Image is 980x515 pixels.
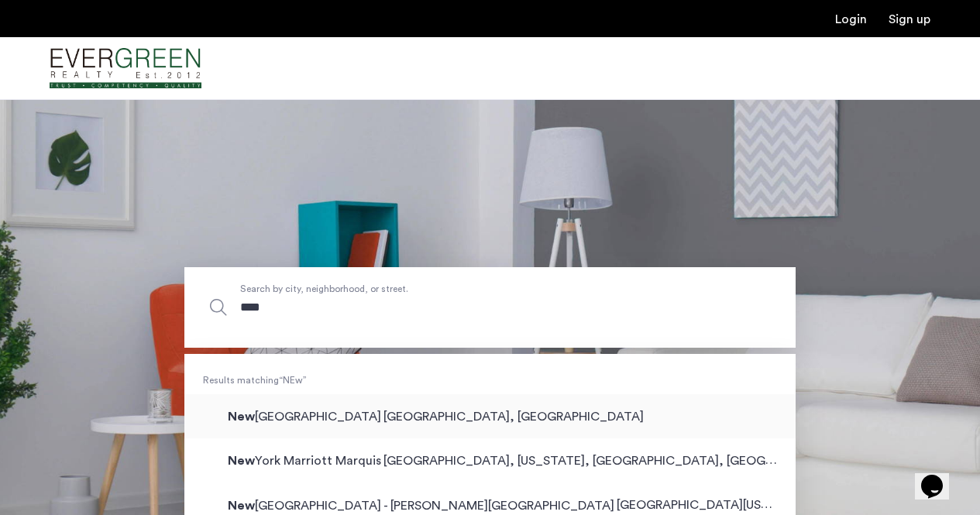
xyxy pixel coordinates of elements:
[184,373,796,388] span: Results matching
[228,455,383,467] span: York Marriott Marquis
[383,454,853,467] span: [GEOGRAPHIC_DATA], [US_STATE], [GEOGRAPHIC_DATA], [GEOGRAPHIC_DATA]
[50,39,201,98] img: logo
[184,267,796,348] input: Apartment Search
[279,376,307,385] q: NEw
[240,280,668,296] span: Search by city, neighborhood, or street.
[228,455,255,467] span: New
[383,410,644,423] span: [GEOGRAPHIC_DATA], [GEOGRAPHIC_DATA]
[228,410,255,423] span: New
[889,13,930,26] a: Registration
[50,39,201,98] a: Cazamio Logo
[228,410,383,423] span: [GEOGRAPHIC_DATA]
[228,500,617,512] span: [GEOGRAPHIC_DATA] - [PERSON_NAME][GEOGRAPHIC_DATA]
[835,13,867,26] a: Login
[228,500,255,512] span: New
[915,453,965,500] iframe: chat widget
